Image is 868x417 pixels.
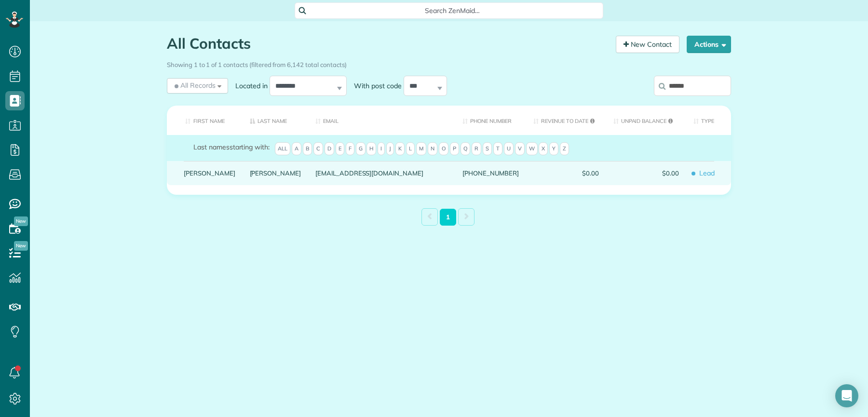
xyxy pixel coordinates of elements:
[835,384,858,407] div: Open Intercom Messenger
[539,142,548,156] span: X
[193,142,270,152] label: starting with:
[560,142,569,156] span: Z
[308,161,455,185] div: [EMAIL_ADDRESS][DOMAIN_NAME]
[533,170,599,176] span: $0.00
[606,106,686,135] th: Unpaid Balance: activate to sort column ascending
[167,106,243,135] th: First Name: activate to sort column ascending
[472,142,481,156] span: R
[416,142,426,156] span: M
[386,142,394,156] span: J
[173,81,216,90] span: All Records
[686,106,731,135] th: Type: activate to sort column ascending
[378,142,385,156] span: I
[493,142,502,156] span: T
[439,142,448,156] span: O
[450,142,459,156] span: P
[616,36,679,53] a: New Contact
[346,142,354,156] span: F
[440,209,456,226] a: 1
[455,161,526,185] div: [PHONE_NUMBER]
[243,106,309,135] th: Last Name: activate to sort column descending
[549,142,558,156] span: Y
[613,170,679,176] span: $0.00
[292,142,301,156] span: A
[366,142,376,156] span: H
[347,81,404,91] label: With post code
[461,142,470,156] span: Q
[14,216,28,226] span: New
[504,142,514,156] span: U
[303,142,312,156] span: B
[455,106,526,135] th: Phone number: activate to sort column ascending
[693,165,724,182] span: Lead
[275,142,290,156] span: All
[336,142,344,156] span: E
[687,36,731,53] button: Actions
[14,241,28,251] span: New
[167,36,609,52] h1: All Contacts
[356,142,366,156] span: G
[515,142,525,156] span: V
[325,142,334,156] span: D
[395,142,405,156] span: K
[167,56,731,69] div: Showing 1 to 1 of 1 contacts (filtered from 6,142 total contacts)
[406,142,415,156] span: L
[250,170,301,176] a: [PERSON_NAME]
[483,142,492,156] span: S
[184,170,235,176] a: [PERSON_NAME]
[308,106,455,135] th: Email: activate to sort column ascending
[428,142,437,156] span: N
[228,81,270,91] label: Located in
[313,142,323,156] span: C
[193,143,230,151] span: Last names
[526,106,606,135] th: Revenue to Date: activate to sort column ascending
[526,142,538,156] span: W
